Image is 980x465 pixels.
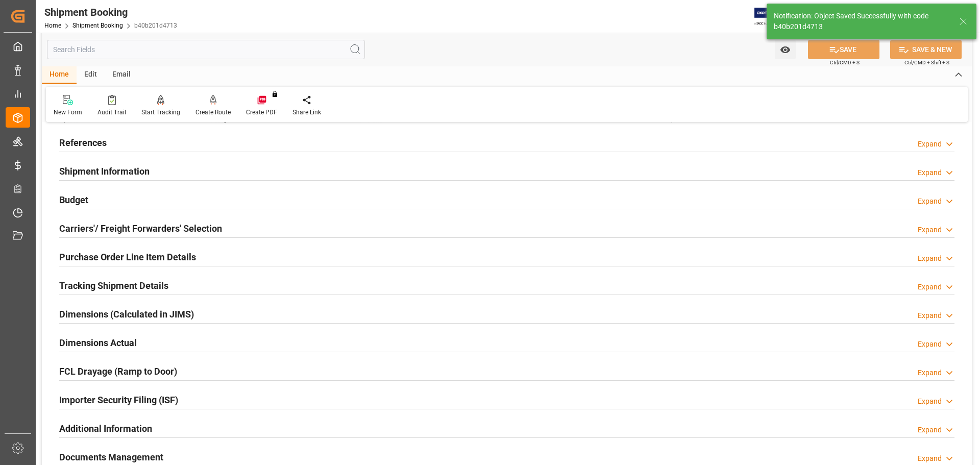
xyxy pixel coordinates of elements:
[210,116,227,124] span: Ready
[59,136,107,150] h2: References
[830,59,860,66] span: Ctrl/CMD + S
[195,108,231,117] div: Create Route
[918,368,942,378] div: Expand
[59,422,152,435] h2: Additional Information
[44,5,177,20] div: Shipment Booking
[918,282,942,292] div: Expand
[105,66,138,84] div: Email
[904,59,949,66] span: Ctrl/CMD + Shift + S
[890,40,962,59] button: SAVE & NEW
[59,279,168,292] h2: Tracking Shipment Details
[59,336,137,350] h2: Dimensions Actual
[658,116,688,124] span: Completed
[918,310,942,321] div: Expand
[774,11,949,32] div: Notification: Object Saved Successfully with code b40b201d4713
[918,225,942,235] div: Expand
[141,108,180,117] div: Start Tracking
[918,253,942,264] div: Expand
[72,22,123,29] a: Shipment Booking
[59,364,177,378] h2: FCL Drayage (Ramp to Door)
[44,22,61,29] a: Home
[918,453,942,464] div: Expand
[59,164,150,178] h2: Shipment Information
[808,40,879,59] button: SAVE
[754,8,790,26] img: Exertis%20JAM%20-%20Email%20Logo.jpg_1722504956.jpg
[918,339,942,350] div: Expand
[59,193,88,207] h2: Budget
[775,40,796,59] button: open menu
[59,393,178,407] h2: Importer Security Filing (ISF)
[59,450,163,464] h2: Documents Management
[97,108,126,117] div: Audit Trail
[918,139,942,150] div: Expand
[61,116,78,124] span: Quote
[59,250,196,264] h2: Purchase Order Line Item Details
[42,66,77,84] div: Home
[77,66,105,84] div: Edit
[292,108,321,117] div: Share Link
[47,40,365,59] input: Search Fields
[59,222,222,235] h2: Carriers'/ Freight Forwarders' Selection
[918,396,942,407] div: Expand
[59,307,194,321] h2: Dimensions (Calculated in JIMS)
[918,425,942,435] div: Expand
[918,167,942,178] div: Expand
[54,108,82,117] div: New Form
[918,196,942,207] div: Expand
